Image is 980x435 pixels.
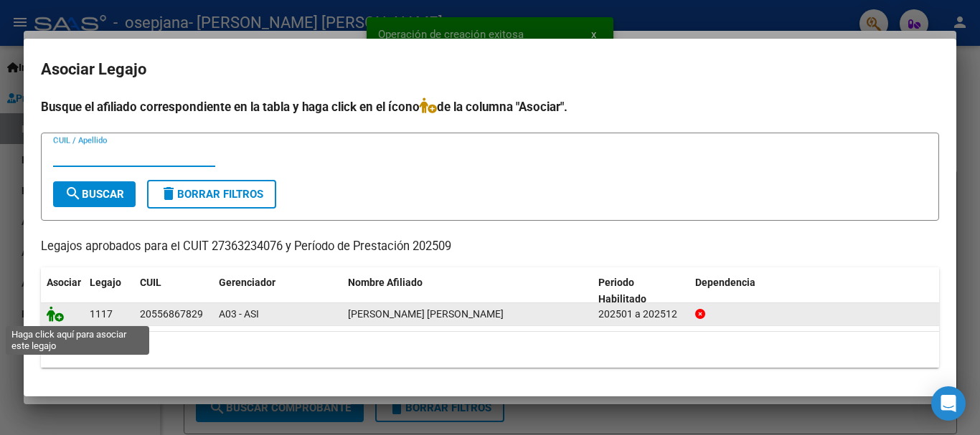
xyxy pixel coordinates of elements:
[160,185,177,202] mat-icon: delete
[213,267,342,315] datatable-header-cell: Gerenciador
[140,306,203,322] div: 20556867829
[65,185,82,202] mat-icon: search
[53,181,136,207] button: Buscar
[931,386,966,421] div: Open Intercom Messenger
[695,277,755,288] span: Dependencia
[84,267,134,315] datatable-header-cell: Legajo
[90,308,113,320] span: 1117
[348,308,504,320] span: HERRERA TAYLOR VALENTIN
[219,277,275,288] span: Gerenciador
[41,332,939,368] div: 1 registros
[41,56,939,83] h2: Asociar Legajo
[348,277,423,288] span: Nombre Afiliado
[65,188,124,201] span: Buscar
[47,277,81,288] span: Asociar
[90,277,121,288] span: Legajo
[134,267,213,315] datatable-header-cell: CUIL
[342,267,593,315] datatable-header-cell: Nombre Afiliado
[41,97,939,116] h4: Busque el afiliado correspondiente en la tabla y haga click en el ícono de la columna "Asociar".
[598,277,646,305] span: Periodo Habilitado
[219,308,259,320] span: A03 - ASI
[593,267,689,315] datatable-header-cell: Periodo Habilitado
[41,267,84,315] datatable-header-cell: Asociar
[140,277,161,288] span: CUIL
[147,180,276,209] button: Borrar Filtros
[160,188,263,201] span: Borrar Filtros
[41,238,939,256] p: Legajos aprobados para el CUIT 27363234076 y Período de Prestación 202509
[598,306,684,322] div: 202501 a 202512
[689,267,940,315] datatable-header-cell: Dependencia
